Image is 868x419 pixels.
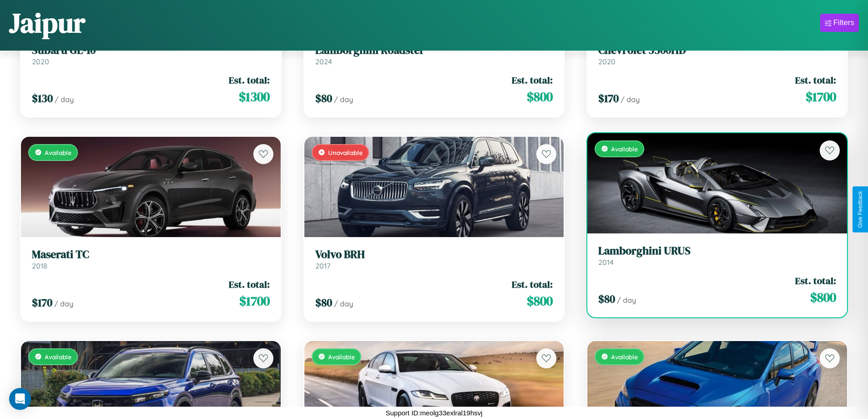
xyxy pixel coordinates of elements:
span: Available [611,353,638,361]
h3: Lamborghini URUS [598,244,836,258]
span: Unavailable [328,149,363,156]
h3: Volvo BRH [315,248,553,261]
span: 2020 [32,57,49,66]
a: Maserati TC2018 [32,248,270,270]
div: Give Feedback [857,191,863,228]
span: $ 80 [315,295,332,310]
button: Filters [820,14,859,32]
span: Available [611,145,638,153]
span: 2014 [598,258,614,267]
span: / day [54,299,73,308]
div: Open Intercom Messenger [9,388,31,410]
span: Est. total: [512,73,553,87]
div: Filters [833,18,854,27]
span: Available [45,353,72,361]
span: $ 800 [527,88,553,106]
span: 2024 [315,57,332,66]
a: Subaru GL-102020 [32,44,270,66]
span: / day [617,295,636,305]
span: $ 800 [810,288,836,306]
span: Est. total: [795,274,836,287]
span: 2017 [315,261,330,270]
span: $ 80 [598,291,615,306]
a: Lamborghini Roadster2024 [315,44,553,66]
h1: Jaipur [9,4,85,41]
span: Est. total: [229,278,270,291]
span: $ 170 [598,91,619,106]
span: $ 1300 [239,88,270,106]
span: 2018 [32,261,47,270]
span: Est. total: [512,278,553,291]
span: 2020 [598,57,616,66]
h3: Subaru GL-10 [32,44,270,57]
a: Volvo BRH2017 [315,248,553,270]
h3: Maserati TC [32,248,270,261]
span: $ 800 [527,292,553,310]
span: Est. total: [795,73,836,87]
span: Est. total: [229,73,270,87]
span: / day [334,95,353,104]
span: / day [334,299,353,308]
span: $ 1700 [806,88,836,106]
p: Support ID: meolg33exlral19hsvj [385,407,483,419]
span: $ 130 [32,91,53,106]
span: Available [328,353,355,361]
h3: Chevrolet 5500HD [598,44,836,57]
a: Chevrolet 5500HD2020 [598,44,836,66]
span: $ 1700 [239,292,270,310]
span: / day [55,95,74,104]
a: Lamborghini URUS2014 [598,244,836,267]
h3: Lamborghini Roadster [315,44,553,57]
span: / day [621,95,640,104]
span: $ 80 [315,91,332,106]
span: Available [45,149,72,156]
span: $ 170 [32,295,52,310]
